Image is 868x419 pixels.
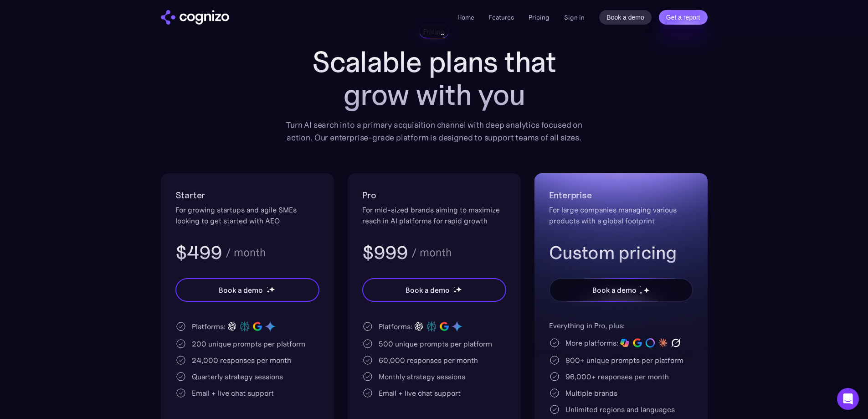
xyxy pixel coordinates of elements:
[406,285,449,295] div: Book a demo
[565,371,669,382] div: 96,000+ responses per month
[192,388,274,398] div: Email + live chat support
[161,10,229,25] a: home
[453,287,455,288] img: star
[192,338,305,349] div: 200 unique prompts per platform
[549,320,693,331] div: Everything in Pro, plus:
[549,241,693,264] h3: Custom pricing
[549,188,693,202] h2: Enterprise
[529,13,550,21] a: Pricing
[565,388,617,398] div: Multiple brands
[639,286,641,287] img: star
[175,241,222,264] h3: $499
[659,10,708,25] a: Get a report
[192,371,283,382] div: Quarterly strategy sessions
[267,290,270,293] img: star
[267,287,268,288] img: star
[175,188,319,202] h2: Starter
[549,278,693,302] a: Book a demostarstarstar
[639,291,642,295] img: star
[379,355,478,366] div: 60,000 responses per month
[549,204,693,226] div: For large companies managing various products with a global footprint
[279,46,589,111] h1: Scalable plans that grow with you
[226,247,266,258] div: / month
[411,247,452,258] div: / month
[643,287,649,293] img: star
[457,13,474,21] a: Home
[362,204,506,226] div: For mid-sized brands aiming to maximize reach in AI platforms for rapid growth
[269,286,275,292] img: star
[592,285,636,295] div: Book a demo
[192,321,226,332] div: Platforms:
[279,119,589,144] div: Turn AI search into a primary acquisition channel with deep analytics focused on action. Our ente...
[379,371,465,382] div: Monthly strategy sessions
[837,388,859,410] div: Open Intercom Messenger
[453,290,457,293] img: star
[362,188,506,202] h2: Pro
[192,355,291,366] div: 24,000 responses per month
[599,10,652,25] a: Book a demo
[379,321,412,332] div: Platforms:
[565,355,683,366] div: 800+ unique prompts per platform
[564,12,585,23] a: Sign in
[362,278,506,302] a: Book a demostarstarstar
[379,388,461,398] div: Email + live chat support
[219,285,262,295] div: Book a demo
[565,404,675,415] div: Unlimited regions and languages
[175,278,319,302] a: Book a demostarstarstar
[379,338,492,349] div: 500 unique prompts per platform
[456,286,462,292] img: star
[175,204,319,226] div: For growing startups and agile SMEs looking to get started with AEO
[161,10,229,25] img: cognizo logo
[489,13,514,21] a: Features
[362,241,408,264] h3: $999
[565,337,618,348] div: More platforms:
